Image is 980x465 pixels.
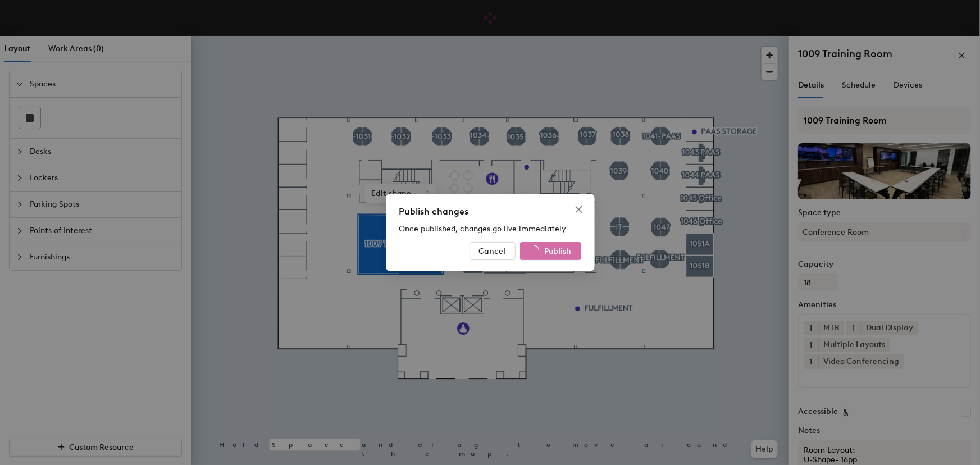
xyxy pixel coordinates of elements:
span: Once published, changes go live immediately [399,224,567,234]
span: Close [570,205,588,214]
span: loading [529,245,541,255]
span: Publish [545,247,572,256]
button: Close [570,200,588,218]
div: Publish changes [399,205,581,218]
button: Publish [520,242,581,260]
span: close [575,205,584,214]
button: Cancel [470,242,516,260]
span: Cancel [479,247,506,256]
